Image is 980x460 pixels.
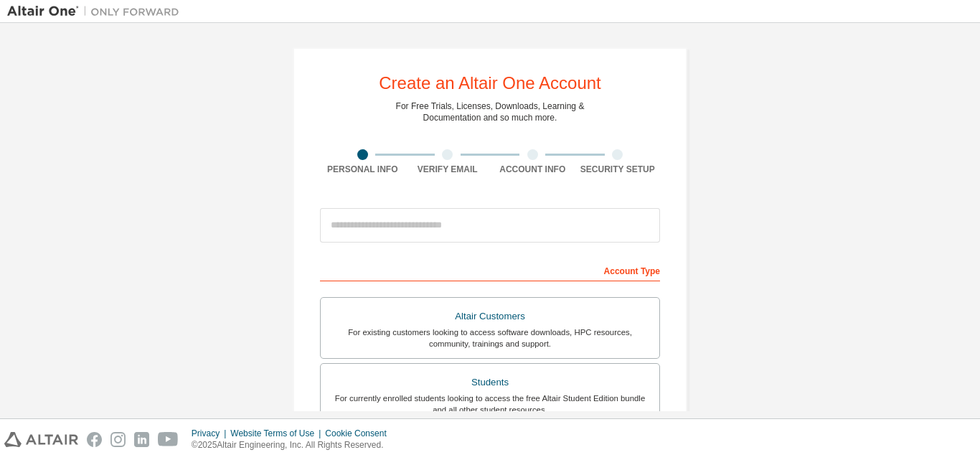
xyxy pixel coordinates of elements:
div: For currently enrolled students looking to access the free Altair Student Edition bundle and all ... [329,393,651,416]
img: youtube.svg [158,432,179,447]
img: facebook.svg [87,432,102,447]
div: For existing customers looking to access software downloads, HPC resources, community, trainings ... [329,327,651,349]
div: For Free Trials, Licenses, Downloads, Learning & Documentation and so much more. [396,100,585,123]
img: linkedin.svg [134,432,149,447]
div: Create an Altair One Account [379,75,601,92]
div: Personal Info [320,164,405,175]
img: altair_logo.svg [4,432,78,447]
div: Verify Email [405,164,491,175]
p: © 2025 Altair Engineering, Inc. All Rights Reserved. [192,439,395,451]
div: Account Info [490,164,575,175]
div: Security Setup [575,164,661,175]
img: Altair One [7,4,187,19]
div: Privacy [192,428,230,439]
div: Cookie Consent [325,428,395,439]
div: Altair Customers [329,306,651,327]
img: instagram.svg [110,432,126,447]
div: Students [329,372,651,393]
div: Account Type [320,258,660,281]
div: Website Terms of Use [230,428,325,439]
